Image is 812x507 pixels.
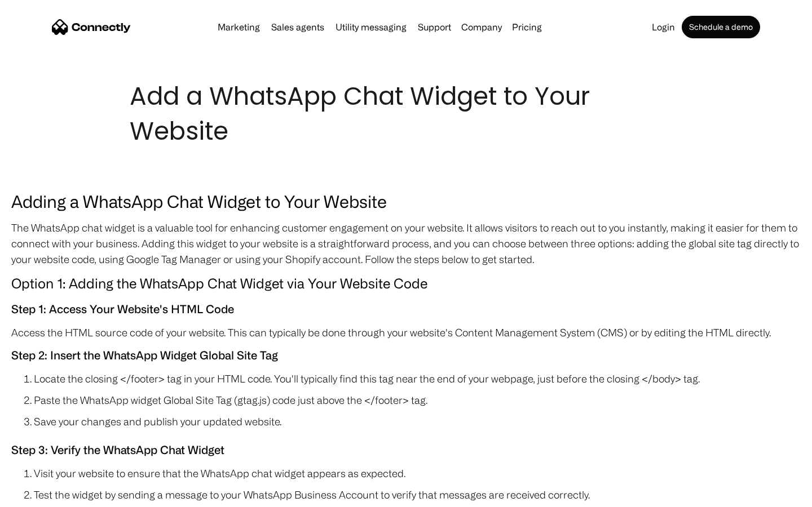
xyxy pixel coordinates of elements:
[461,19,502,35] div: Company
[267,23,329,32] a: Sales agents
[647,23,679,32] a: Login
[130,79,682,149] h1: Add a WhatsApp Chat Widget to Your Website
[11,300,801,319] h5: Step 1: Access Your Website's HTML Code
[34,487,801,502] li: Test the widget by sending a message to your WhatsApp Business Account to verify that messages ar...
[11,220,801,267] p: The WhatsApp chat widget is a valuable tool for enhancing customer engagement on your website. It...
[11,487,68,503] aside: Language selected: English
[507,23,546,32] a: Pricing
[213,23,264,32] a: Marketing
[23,487,68,503] ul: Language list
[11,346,801,365] h5: Step 2: Insert the WhatsApp Widget Global Site Tag
[34,371,801,386] li: Locate the closing </footer> tag in your HTML code. You'll typically find this tag near the end o...
[331,23,411,32] a: Utility messaging
[413,23,456,32] a: Support
[11,188,801,214] h3: Adding a WhatsApp Chat Widget to Your Website
[11,273,801,294] h4: Option 1: Adding the WhatsApp Chat Widget via Your Website Code
[682,16,760,38] a: Schedule a demo
[11,324,801,340] p: Access the HTML source code of your website. This can typically be done through your website's Co...
[11,441,801,460] h5: Step 3: Verify the WhatsApp Chat Widget
[34,465,801,481] li: Visit your website to ensure that the WhatsApp chat widget appears as expected.
[34,392,801,408] li: Paste the WhatsApp widget Global Site Tag (gtag.js) code just above the </footer> tag.
[34,413,801,429] li: Save your changes and publish your updated website.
